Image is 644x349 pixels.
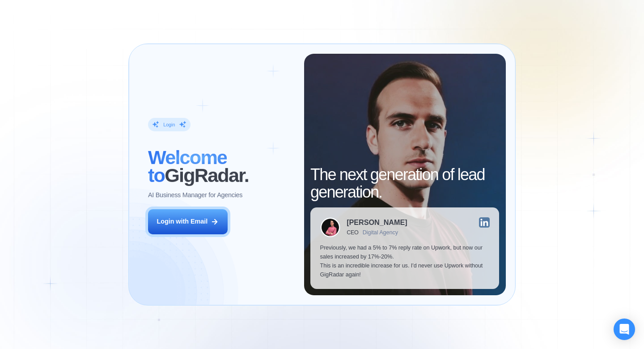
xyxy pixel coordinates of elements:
[148,209,228,234] button: Login with Email
[310,166,499,201] h2: The next generation of lead generation.
[363,229,398,236] div: Digital Agency
[148,146,227,186] span: Welcome to
[148,149,294,184] h2: ‍ GigRadar.
[157,217,208,226] div: Login with Email
[347,219,407,226] div: [PERSON_NAME]
[148,191,242,200] p: AI Business Manager for Agencies
[347,229,359,236] div: CEO
[614,319,635,340] div: Open Intercom Messenger
[320,244,490,279] p: Previously, we had a 5% to 7% reply rate on Upwork, but now our sales increased by 17%-20%. This ...
[163,121,175,128] div: Login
